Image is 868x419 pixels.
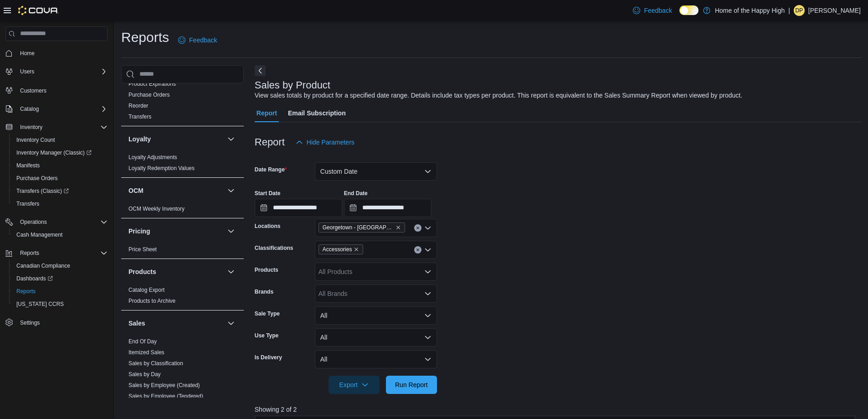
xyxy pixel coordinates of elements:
input: Press the down key to open a popover containing a calendar. [255,199,342,217]
label: Is Delivery [255,354,282,361]
span: Purchase Orders [13,173,108,184]
button: Run Report [386,376,437,394]
button: Open list of options [424,246,431,253]
span: Manifests [16,162,40,169]
a: Purchase Orders [128,92,170,98]
span: Export [334,376,374,394]
p: Home of the Happy High [715,5,785,16]
button: Operations [2,216,111,228]
span: Manifests [13,160,108,171]
button: Hide Parameters [292,133,358,151]
div: Products [121,285,244,310]
button: Products [128,267,224,276]
span: Canadian Compliance [16,262,70,269]
span: Transfers (Classic) [16,187,69,195]
button: Pricing [128,227,224,236]
a: Sales by Employee (Created) [128,382,200,388]
span: Inventory [20,124,42,131]
h3: Sales [128,319,145,328]
button: Manifests [9,159,111,172]
span: Catalog [16,103,108,114]
span: Feedback [644,6,672,15]
button: Inventory Count [9,134,111,146]
a: Loyalty Adjustments [128,154,177,160]
input: Press the down key to open a popover containing a calendar. [344,199,431,217]
label: Start Date [255,190,281,197]
span: Users [20,68,34,75]
span: Accessories [323,245,352,254]
button: Users [16,66,38,77]
a: Sales by Day [128,371,161,378]
button: All [315,306,437,325]
span: Georgetown - [GEOGRAPHIC_DATA] - Fire & Flower [323,223,394,232]
button: Cash Management [9,228,111,241]
span: Run Report [395,380,428,389]
button: Settings [2,316,111,329]
span: Report [257,104,277,122]
button: Export [329,376,380,394]
a: Sales by Employee (Tendered) [128,393,203,399]
h3: Products [128,267,156,276]
label: Classifications [255,244,293,252]
button: Open list of options [424,224,431,232]
label: Use Type [255,332,278,339]
a: Feedback [175,31,221,49]
a: Feedback [629,1,675,20]
button: All [315,350,437,368]
a: Sales by Classification [128,360,183,367]
img: Cova [18,6,59,15]
span: Dashboards [13,273,108,284]
button: Catalog [16,103,42,114]
a: Canadian Compliance [13,260,74,271]
span: Home [16,47,108,59]
button: Inventory [2,121,111,134]
span: Loyalty Redemption Values [128,165,195,172]
span: Transfers [128,113,151,120]
button: Next [255,65,266,76]
button: Loyalty [128,134,224,144]
button: Custom Date [315,162,437,181]
label: End Date [344,190,368,197]
span: Home [20,50,35,57]
span: Dashboards [16,275,53,282]
button: Open list of options [424,268,431,275]
a: Dashboards [13,273,56,284]
span: Georgetown - Mountainview - Fire & Flower [318,222,405,233]
button: Home [2,47,111,60]
button: Operations [16,217,51,228]
span: Itemized Sales [128,349,164,356]
span: Inventory Count [13,134,108,145]
nav: Complex example [5,43,108,353]
span: Inventory Count [16,136,55,144]
span: Settings [16,317,108,328]
span: Transfers [16,200,39,207]
div: Loyalty [121,152,244,177]
button: Purchase Orders [9,172,111,185]
div: Pricing [121,244,244,259]
label: Brands [255,288,273,295]
button: OCM [128,186,224,195]
span: [US_STATE] CCRS [16,300,64,308]
span: Customers [20,87,46,94]
a: Transfers [128,114,151,120]
a: Transfers [13,198,43,209]
a: Transfers (Classic) [13,186,72,197]
span: Inventory Manager (Classic) [13,147,108,158]
span: Reports [20,249,39,257]
a: Home [16,48,38,59]
a: Customers [16,85,50,96]
label: Products [255,266,278,274]
h1: Reports [121,28,169,47]
button: Customers [2,83,111,97]
button: OCM [226,185,236,196]
button: Products [226,266,236,277]
button: Inventory [16,122,46,133]
button: Open list of options [424,290,431,297]
a: OCM Weekly Inventory [128,206,185,212]
span: Users [16,66,108,77]
span: Transfers [13,198,108,209]
span: Purchase Orders [16,175,58,182]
